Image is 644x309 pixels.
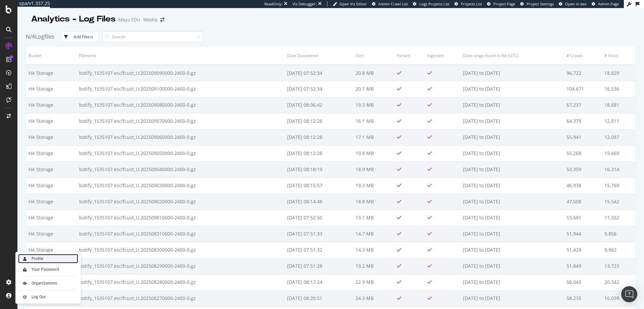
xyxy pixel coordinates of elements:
div: Your Password [32,267,59,272]
a: Your Password [18,265,78,274]
a: Log Out [18,292,78,302]
img: prfnF3csMXgAAAABJRU5ErkJggg== [21,293,29,301]
a: Organizations [18,278,78,288]
div: Log Out [32,294,46,300]
img: Xx2yTbCeVcdxHMdxHOc+8gctb42vCocUYgAAAABJRU5ErkJggg== [21,255,29,263]
div: Open Intercom Messenger [621,286,637,302]
img: AtrBVVRoAgWaAAAAAElFTkSuQmCC [21,279,29,287]
div: Organizations [32,280,57,286]
img: tUVSALn78D46LlpAY8klYZqgKwTuBm2K29c6p1XQNDCsM0DgKSSoAXXevcAwljcHBINEg0LrUEktgcYYD5sVUphq1JigPmkfB... [21,265,29,273]
a: Profile [18,254,78,263]
div: Profile [32,256,43,261]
